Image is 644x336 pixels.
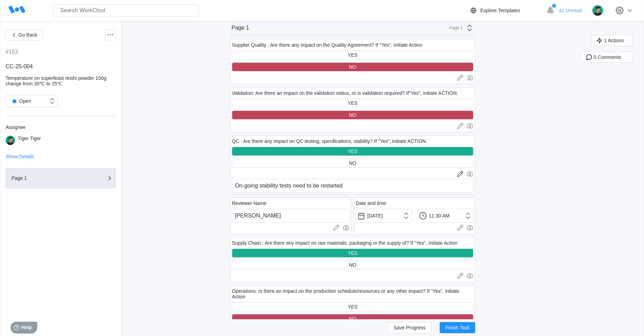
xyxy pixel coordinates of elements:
span: Save Progress [393,325,425,330]
input: Select a date [356,209,412,223]
div: NO [349,160,356,166]
div: YES [348,148,358,154]
img: user.png [6,136,15,145]
span: Finish Task [445,325,470,330]
input: Type here... [232,209,350,223]
div: Page 1 [231,25,249,31]
button: 0 Comments [581,52,633,63]
div: #153 [6,49,18,55]
div: Supply Chain : Are there any impact on raw materials, packaging or the supply of? If "Yes", initi... [232,240,457,246]
input: Select a time [417,209,473,223]
div: QC : Are there any impact on QC testing, specifications, stability? If "Yes", initiate ACTION. [232,138,427,144]
div: NO [349,112,356,118]
div: Assignee [6,124,116,130]
div: Supplier Quality : Are there any impact on the Quality Agreement? If "Yes", initiate Action [232,42,422,48]
div: Date and time [356,200,386,206]
div: NO [349,262,356,268]
button: Page 1 [6,168,116,188]
button: Finish Task [440,322,475,333]
span: Go Back [18,32,37,37]
span: CC-25-004 [6,63,33,69]
div: Page 1 [445,25,463,30]
button: Save Progress [387,322,431,333]
input: Search WorkClout [53,4,199,17]
div: YES [348,250,358,256]
a: Explore Templates [469,6,543,15]
div: NO [349,64,356,70]
img: user.png [592,5,604,16]
div: YES [348,304,358,310]
div: NO [349,316,356,321]
div: YES [348,52,358,58]
span: 0 Comments [594,55,621,60]
div: YES [348,100,358,106]
div: Temperature on superfeast reishi powder 100g change from 30℃ to 25℃ [6,75,116,86]
button: Go Back [6,29,43,40]
div: Operations: Is there an impact on the production schedule/resources or any other impact? If "Yes"... [232,288,473,299]
textarea: On-going stability tests need to be restarted [232,179,473,193]
div: Tiger Tiger [18,136,41,145]
span: 1 Actions [604,38,624,43]
div: Page 1 [11,176,81,181]
span: 41 Unread [559,8,582,13]
button: 1 Actions [591,35,633,46]
div: Explore Templates [480,8,520,13]
div: Reviewer Name [232,200,267,206]
div: Open [9,96,31,106]
div: Validation: Are there an impact on the validation status, or is validation required? If"Yes", ini... [232,90,458,96]
button: Show Details [6,154,34,159]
